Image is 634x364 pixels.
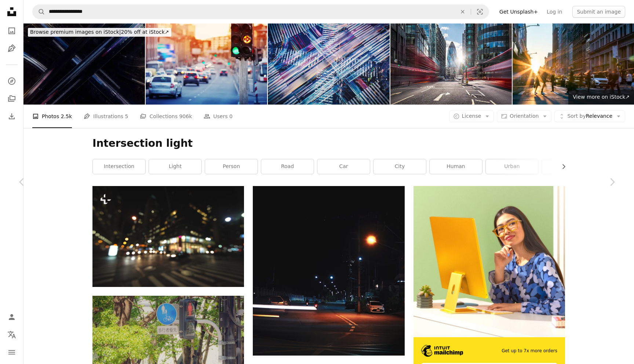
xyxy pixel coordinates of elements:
[557,159,565,174] button: scroll list to the right
[4,74,19,88] a: Explore
[253,267,404,274] a: a street with cars on it at night
[30,29,169,35] span: 20% off at iStock ↗
[205,159,258,174] a: person
[390,23,512,105] img: Financial district of London
[462,113,481,119] span: License
[497,110,551,122] button: Orientation
[542,159,594,174] a: street
[4,23,19,38] a: Photos
[567,113,612,120] span: Relevance
[573,94,630,100] span: View more on iStock ↗
[84,105,128,128] a: Illustrations 5
[93,159,145,174] a: intersection
[23,23,145,105] img: Aerial View of Overpass and City Traffic at Rush Hour
[374,159,426,174] a: city
[179,112,192,120] span: 906k
[449,110,494,122] button: License
[421,345,463,357] img: file-1690386555781-336d1949dad1image
[590,147,634,217] a: Next
[4,345,19,360] button: Menu
[317,159,370,174] a: car
[510,113,539,119] span: Orientation
[486,159,538,174] a: urban
[4,327,19,342] button: Language
[23,23,176,41] a: Browse premium images on iStock|20% off at iStock↗
[32,4,489,19] form: Find visuals sitewide
[554,110,625,122] button: Sort byRelevance
[568,90,634,105] a: View more on iStock↗
[92,233,244,240] a: a blurry photo of a city street at night
[146,23,267,105] img: Cars moving on the road in city in late evening
[261,159,314,174] a: road
[542,6,566,18] a: Log in
[4,310,19,324] a: Log in / Sign up
[4,91,19,106] a: Collections
[471,5,489,19] button: Visual search
[4,41,19,56] a: Illustrations
[495,6,542,18] a: Get Unsplash+
[268,23,389,105] img: Motion Speed Light Tail of a Crossing in Ginza at night, Tokyo, Japan
[502,348,557,354] span: Get up to 7x more orders
[140,105,192,128] a: Collections 906k
[455,5,471,19] button: Clear
[33,5,45,19] button: Search Unsplash
[92,137,565,150] h1: Intersection light
[149,159,201,174] a: light
[30,29,121,35] span: Browse premium images on iStock |
[567,113,586,119] span: Sort by
[229,112,233,120] span: 0
[413,186,565,337] img: file-1722962862010-20b14c5a0a60image
[204,105,233,128] a: Users 0
[253,186,404,356] img: a street with cars on it at night
[125,112,128,120] span: 5
[430,159,482,174] a: human
[572,6,625,18] button: Submit an image
[4,109,19,124] a: Download History
[513,23,634,105] img: People crossing the street in Manhattan New York City
[92,186,244,287] img: a blurry photo of a city street at night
